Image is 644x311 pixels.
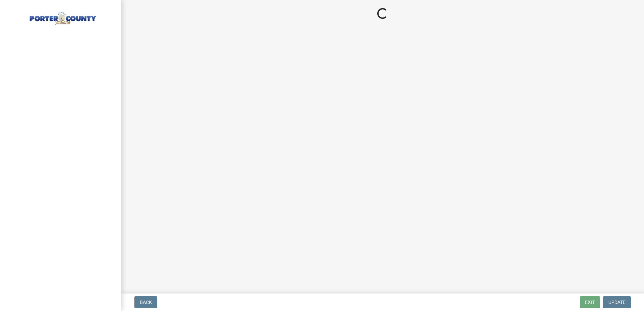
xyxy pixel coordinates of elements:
img: Porter County, Indiana [13,7,110,26]
button: Update [603,296,631,308]
button: Back [134,296,157,308]
button: Exit [580,296,600,308]
span: Back [140,300,152,305]
span: Update [608,300,625,305]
